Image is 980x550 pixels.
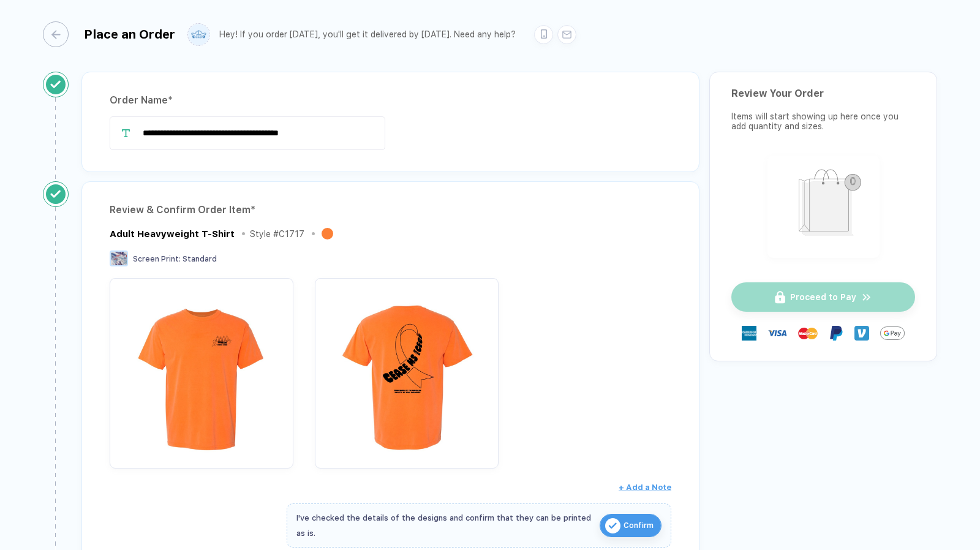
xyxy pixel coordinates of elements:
img: express [742,326,756,341]
button: iconConfirm [600,514,661,537]
div: Review & Confirm Order Item [110,200,671,220]
span: Standard [183,255,217,263]
div: Adult Heavyweight T-Shirt [110,228,235,239]
div: Style # C1717 [250,229,304,239]
div: Review Your Order [731,88,915,99]
img: icon [605,518,620,533]
div: Hey! If you order [DATE], you'll get it delivered by [DATE]. Need any help? [219,29,516,40]
div: I've checked the details of the designs and confirm that they can be printed as is. [296,510,594,541]
span: + Add a Note [619,483,671,492]
img: master-card [798,323,818,343]
img: 82fa7bf7-4b2a-48d1-b2a4-edb639904ecd_nt_back_1750952850975.jpg [321,284,492,456]
img: GPay [880,321,905,345]
button: + Add a Note [619,478,671,497]
img: Venmo [854,326,869,341]
div: Items will start showing up here once you add quantity and sizes. [731,111,915,131]
img: Screen Print [110,251,128,266]
span: Confirm [624,516,654,535]
img: visa [767,323,787,343]
div: Order Name [110,91,671,110]
img: 82fa7bf7-4b2a-48d1-b2a4-edb639904ecd_nt_front_1750952850972.jpg [116,284,287,456]
span: Screen Print : [133,255,181,263]
img: Paypal [829,326,843,341]
img: shopping_bag.png [773,161,874,250]
img: user profile [188,24,209,45]
div: Place an Order [84,27,175,42]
